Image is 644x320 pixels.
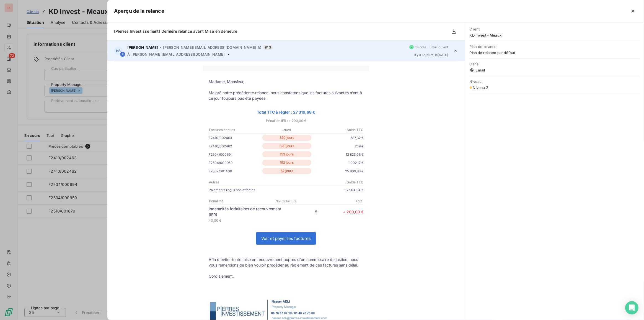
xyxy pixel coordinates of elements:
[209,199,260,204] p: Pénalités
[127,45,158,50] span: [PERSON_NAME]
[209,79,364,85] p: Madame, Monsieur,
[470,33,640,37] span: KD Invest - Meaux
[470,44,640,49] span: Plan de relance
[286,209,317,215] p: 5
[312,168,364,174] p: 25 809,88 €
[470,79,640,84] span: Niveau
[286,187,364,193] p: -12 904,94 €
[256,232,316,244] a: Voir et payer les factures
[286,180,363,185] p: Solde TTC
[209,168,261,174] p: F2507/001400
[209,273,364,279] p: Cordialement,
[473,85,488,90] span: Niveau 2
[262,168,311,174] p: 62 jours
[312,143,364,149] p: 2,19 €
[263,45,273,50] span: 3
[160,46,161,49] span: -
[260,199,312,204] p: Nbr de facture
[415,45,448,49] span: Succès - Email ouvert
[470,50,640,55] span: Plan de relance par défaut
[209,180,286,185] p: Autres
[262,143,311,149] p: 320 jours
[262,151,311,157] p: 153 jours
[127,52,130,57] span: À
[262,135,311,141] p: 320 jours
[209,217,286,223] p: 40,00 €
[114,46,123,55] div: NA
[470,27,640,31] span: Client
[209,135,261,141] p: F2410/002463
[470,62,640,66] span: Canal
[209,187,286,193] p: Paiements reçus non affectés
[163,45,256,50] span: [PERSON_NAME][EMAIL_ADDRESS][DOMAIN_NAME]
[312,152,364,157] p: 12 823,06 €
[312,199,363,204] p: Total
[203,117,369,124] p: Pénalités IFR : + 200,00 €
[470,68,640,72] span: Email
[209,257,364,268] p: Afin d'éviter toute mise en recouvrement auprès d'un commissaire de justice, nous vous remercions...
[209,143,261,149] p: F2410/002462
[209,109,364,115] p: Total TTC à régler : 27 319,68 €
[209,160,261,166] p: F2504/000959
[625,301,638,314] div: Open Intercom Messenger
[209,90,364,101] p: Malgré notre précédente relance, nous constatons que les factures suivantes n’ont à ce jour toujo...
[414,53,448,57] span: il y a 17 jours , le [DATE]
[209,206,286,217] p: Indemnités forfaitaires de recouvrement (IFR)
[312,135,364,141] p: 587,32 €
[209,152,261,157] p: F2504/000694
[209,127,260,132] p: Factures échues
[260,127,312,132] p: Retard
[312,127,363,132] p: Solde TTC
[114,7,164,15] h5: Aperçu de la relance
[114,29,237,34] span: [Pierres Investissement] Dernière relance avant Mise en demeure
[131,52,225,57] span: [PERSON_NAME][EMAIL_ADDRESS][DOMAIN_NAME]
[262,160,311,166] p: 152 jours
[312,160,364,166] p: 1 002,17 €
[317,209,364,215] p: + 200,00 €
